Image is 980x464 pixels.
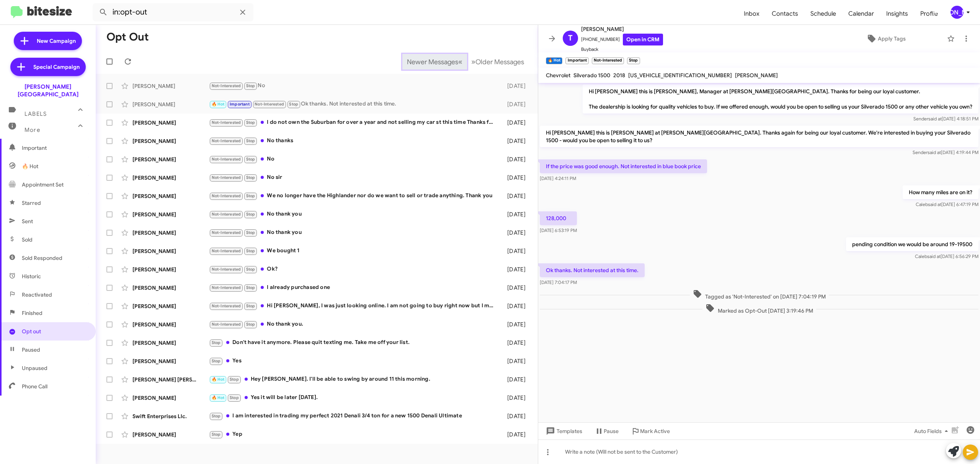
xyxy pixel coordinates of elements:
div: [DATE] [499,321,532,328]
a: Inbox [738,3,766,25]
span: Stop [246,120,255,125]
a: Special Campaign [10,58,86,76]
div: [DATE] [499,247,532,255]
span: Stop [246,157,255,162]
span: Important [230,102,250,107]
div: No [209,155,499,164]
div: [PERSON_NAME] [132,247,209,255]
div: [DATE] [499,211,532,218]
span: Stop [246,248,255,253]
span: Sender [DATE] 4:19:44 PM [913,149,978,155]
div: Ok thanks. Not interested at this time. [209,100,499,109]
div: [DATE] [499,137,532,145]
p: Hi [PERSON_NAME] this is [PERSON_NAME], Manager at [PERSON_NAME][GEOGRAPHIC_DATA]. Thanks for bei... [583,84,978,114]
span: Sent [22,217,33,225]
div: [DATE] [499,394,532,402]
span: Not-Interested [212,83,241,88]
div: [PERSON_NAME] [PERSON_NAME] [132,376,209,383]
p: pending condition we would be around 19-19500 [846,237,978,251]
div: [PERSON_NAME] [132,192,209,200]
span: Stop [230,395,239,400]
div: I am interested in trading my perfect 2021 Denali 3/4 ton for a new 1500 Denali Ultimate [209,412,499,420]
div: [DATE] [499,266,532,273]
span: Stop [246,83,255,88]
p: How many miles are on it? [903,185,978,199]
div: [PERSON_NAME] [132,357,209,365]
div: [PERSON_NAME] [132,82,209,90]
div: [PERSON_NAME] [132,101,209,108]
span: New Campaign [37,37,76,45]
div: No thank you. [209,320,499,329]
small: Stop [627,57,640,64]
div: [DATE] [499,431,532,438]
div: [PERSON_NAME] [132,229,209,237]
span: Special Campaign [33,63,80,71]
span: Not-Interested [212,267,241,272]
span: Stop [246,230,255,235]
p: Hi [PERSON_NAME] this is [PERSON_NAME] at [PERSON_NAME][GEOGRAPHIC_DATA]. Thanks again for being ... [540,126,978,147]
div: Ok? [209,265,499,274]
span: T [568,32,573,44]
div: [DATE] [499,376,532,383]
div: Hey [PERSON_NAME]. I'll be able to swing by around 11 this morning. [209,375,499,384]
a: Schedule [804,3,842,25]
a: Profile [914,3,944,25]
div: [PERSON_NAME] [132,284,209,292]
span: Stop [246,285,255,290]
div: [DATE] [499,357,532,365]
span: Pause [604,424,619,438]
span: said at [928,149,941,155]
span: Caleb [DATE] 6:47:19 PM [916,201,978,207]
div: [PERSON_NAME] [132,431,209,438]
div: Yes it will be later [DATE]. [209,393,499,402]
span: 🔥 Hot [212,102,225,107]
button: Apply Tags [828,32,943,45]
button: Pause [588,424,625,438]
div: No thanks [209,136,499,145]
span: Apply Tags [878,32,906,45]
button: Next [467,54,529,70]
span: Not-Interested [212,193,241,198]
button: [PERSON_NAME] [944,6,972,19]
span: Not-Interested [212,157,241,162]
span: Not-Interested [255,102,284,107]
span: Stop [212,359,221,363]
div: Swift Enterprises Llc. [132,412,209,420]
a: Contacts [766,3,804,25]
div: [DATE] [499,156,532,163]
div: We bought 1 [209,247,499,255]
span: Stop [246,322,255,327]
small: Not-Interested [592,57,624,64]
span: Stop [246,267,255,272]
span: Historic [22,273,41,280]
span: Sold [22,236,33,243]
div: [PERSON_NAME] [132,302,209,310]
span: Stop [246,212,255,217]
small: 🔥 Hot [546,57,562,64]
span: Not-Interested [212,120,241,125]
p: Ok thanks. Not interested at this time. [540,263,645,277]
span: [PERSON_NAME] [735,72,778,79]
div: Yep [209,430,499,439]
span: Stop [212,340,221,345]
span: Starred [22,199,41,207]
div: [DATE] [499,412,532,420]
span: Important [22,144,87,152]
span: Labels [24,110,47,117]
div: [PERSON_NAME] [132,137,209,145]
span: [DATE] 7:04:17 PM [540,279,577,285]
span: Not-Interested [212,230,241,235]
div: [PERSON_NAME] [951,6,964,19]
div: [PERSON_NAME] [132,174,209,182]
span: Chevrolet [546,72,570,79]
span: [US_VEHICLE_IDENTIFICATION_NUMBER] [628,72,732,79]
span: Silverado 1500 [573,72,610,79]
div: Don't have it anymore. Please quit texting me. Take me off your list. [209,338,499,347]
span: Opt out [22,328,41,335]
small: Important [565,57,588,64]
span: Stop [246,193,255,198]
span: Unpaused [22,364,47,372]
div: I already purchased one [209,283,499,292]
span: [PHONE_NUMBER] [581,34,663,45]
